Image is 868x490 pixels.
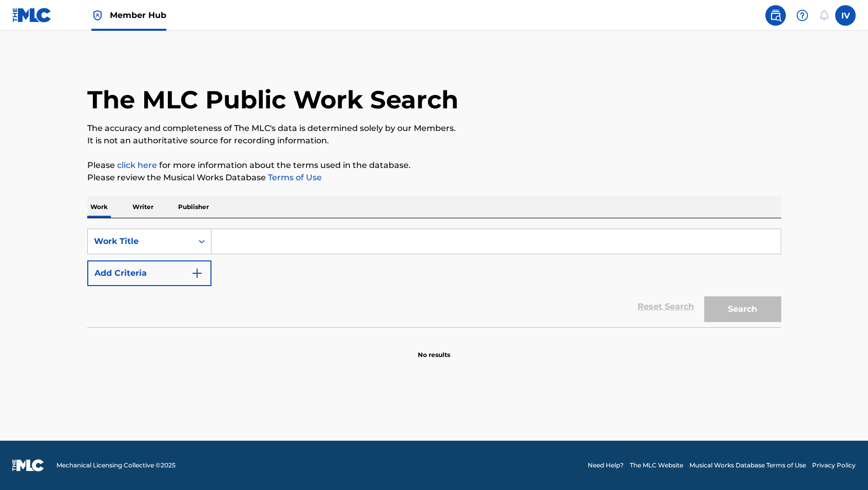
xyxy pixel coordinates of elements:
button: Add Criteria [87,260,211,286]
p: Work [87,196,111,218]
h1: The MLC Public Work Search [87,84,458,115]
div: Notifications [819,10,829,21]
div: Work Title [94,235,186,248]
p: Please review the Musical Works Database [87,172,781,184]
a: The MLC Website [630,461,683,470]
img: logo [12,459,44,472]
a: Need Help? [588,461,624,470]
p: Writer [129,196,157,218]
p: No results [418,338,450,360]
p: Please for more information about the terms used in the database. [87,159,781,172]
span: Mechanical Licensing Collective © 2025 [56,461,176,470]
a: Musical Works Database Terms of Use [689,461,806,470]
div: User Menu [835,5,856,26]
a: Public Search [765,5,786,26]
a: click here [117,160,157,170]
a: Terms of Use [266,173,322,182]
img: 9d2ae6d4665cec9f34b9.svg [191,267,203,279]
p: Publisher [175,196,212,218]
p: It is not an authoritative source for recording information. [87,135,781,147]
img: search [769,9,782,22]
img: Top Rightsholder [91,9,104,22]
a: Privacy Policy [812,461,856,470]
div: Help [792,5,813,26]
span: Member Hub [110,9,166,21]
img: help [796,9,808,22]
form: Search Form [87,229,781,327]
img: MLC Logo [12,8,52,23]
p: The accuracy and completeness of The MLC's data is determined solely by our Members. [87,122,781,135]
